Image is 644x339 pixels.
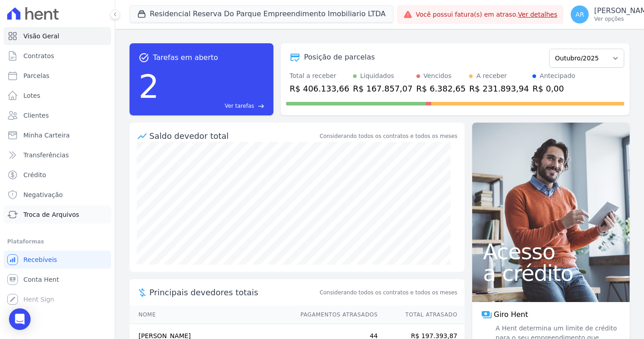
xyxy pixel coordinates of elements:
[290,82,349,95] div: R$ 406.133,66
[4,186,111,204] a: Negativação
[23,111,49,120] span: Clientes
[353,82,413,95] div: R$ 167.857,07
[4,206,111,224] a: Troca de Arquivos
[4,27,111,45] a: Visão Geral
[320,132,457,140] div: Considerando todos os contratos e todos os meses
[139,52,149,63] span: task_alt
[518,11,558,18] a: Ver detalhes
[23,151,69,160] span: Transferências
[416,82,466,95] div: R$ 6.382,65
[416,10,558,19] span: Você possui fatura(s) em atraso.
[23,131,70,140] span: Minha Carteira
[4,87,111,105] a: Lotes
[483,241,619,262] span: Acesso
[304,52,375,63] div: Posição de parcelas
[23,190,63,199] span: Negativação
[153,52,218,63] span: Tarefas em aberto
[320,289,457,297] span: Considerando todos os contratos e todos os meses
[23,71,49,80] span: Parcelas
[23,91,40,100] span: Lotes
[469,82,529,95] div: R$ 231.893,94
[532,82,575,95] div: R$ 0,00
[4,67,111,85] a: Parcelas
[163,102,264,110] a: Ver tarefas east
[4,146,111,164] a: Transferências
[23,170,46,179] span: Crédito
[476,71,507,81] div: A receber
[360,71,394,81] div: Liquidados
[290,71,349,81] div: Total a receber
[540,71,575,81] div: Antecipado
[23,51,54,60] span: Contratos
[4,270,111,289] a: Conta Hent
[576,11,584,18] span: AR
[7,236,107,247] div: Plataformas
[258,103,264,110] span: east
[130,306,292,324] th: Nome
[483,262,619,284] span: a crédito
[9,308,31,330] div: Open Intercom Messenger
[23,255,57,264] span: Recebíveis
[494,309,528,320] span: Giro Hent
[292,306,378,324] th: Pagamentos Atrasados
[4,106,111,124] a: Clientes
[23,32,59,41] span: Visão Geral
[149,286,318,298] span: Principais devedores totais
[4,166,111,184] a: Crédito
[424,71,452,81] div: Vencidos
[378,306,465,324] th: Total Atrasado
[225,102,254,110] span: Ver tarefas
[23,210,79,219] span: Troca de Arquivos
[4,251,111,269] a: Recebíveis
[4,126,111,144] a: Minha Carteira
[139,63,159,110] div: 2
[4,47,111,65] a: Contratos
[130,5,394,23] button: Residencial Reserva Do Parque Empreendimento Imobiliario LTDA
[23,275,59,284] span: Conta Hent
[149,130,318,142] div: Saldo devedor total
